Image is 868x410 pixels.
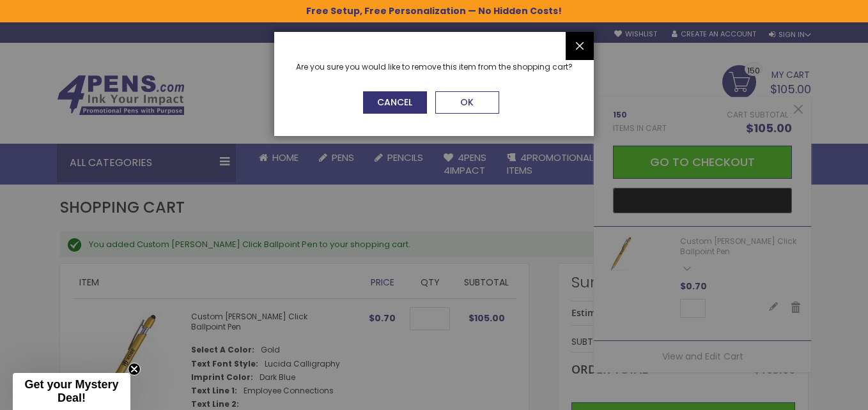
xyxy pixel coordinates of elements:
span: Cancel [377,96,412,109]
div: Get your Mystery Deal!Close teaser [13,373,130,410]
button: Cancel [363,91,427,114]
div: Are you sure you would like to remove this item from the shopping cart? [293,62,575,72]
span: Get your Mystery Deal! [24,378,118,404]
button: OK [435,91,499,114]
button: Close teaser [128,363,141,376]
span: OK [460,96,474,109]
